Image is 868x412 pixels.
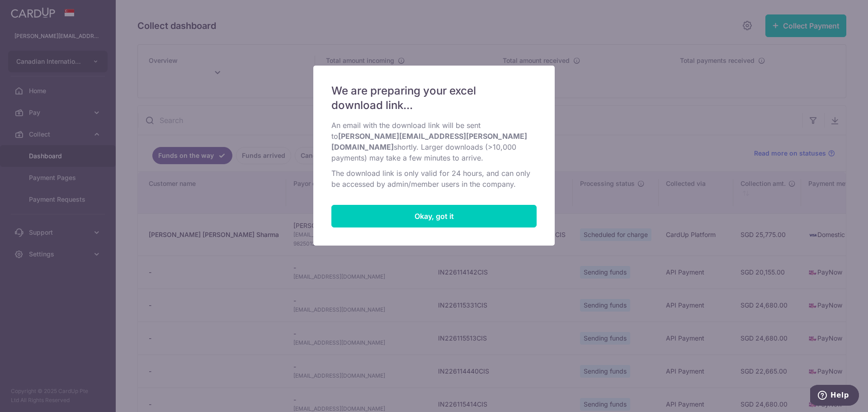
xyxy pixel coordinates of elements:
[331,205,537,227] button: Close
[20,6,39,14] span: Help
[810,385,859,407] iframe: Opens a widget where you can find more information
[331,120,537,163] p: An email with the download link will be sent to shortly. Larger downloads (>10,000 payments) may ...
[331,168,537,189] p: The download link is only valid for 24 hours, and can only be accessed by admin/member users in t...
[331,84,526,113] span: We are preparing your excel download link...
[331,132,527,152] b: [PERSON_NAME][EMAIL_ADDRESS][PERSON_NAME][DOMAIN_NAME]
